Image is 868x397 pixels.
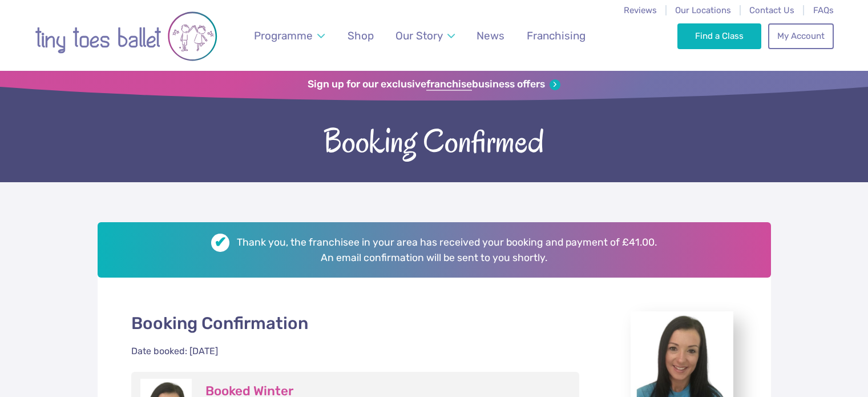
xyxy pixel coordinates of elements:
[131,311,580,335] p: Booking Confirmation
[348,29,374,42] span: Shop
[426,78,472,91] strong: franchise
[342,22,379,49] a: Shop
[35,7,217,65] img: tiny toes ballet
[254,29,313,42] span: Programme
[477,29,504,42] span: News
[98,222,771,278] h2: Thank you, the franchisee in your area has received your booking and payment of £41.00. An email ...
[390,22,460,49] a: Our Story
[131,345,218,358] div: Date booked: [DATE]
[677,23,761,49] a: Find a Class
[768,23,833,49] a: My Account
[749,5,794,15] a: Contact Us
[675,5,731,15] a: Our Locations
[624,5,657,15] a: Reviews
[395,29,443,42] span: Our Story
[471,22,510,49] a: News
[521,22,591,49] a: Franchising
[527,29,586,42] span: Franchising
[308,78,560,91] a: Sign up for our exclusivefranchisebusiness offers
[813,5,834,15] a: FAQs
[248,22,330,49] a: Programme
